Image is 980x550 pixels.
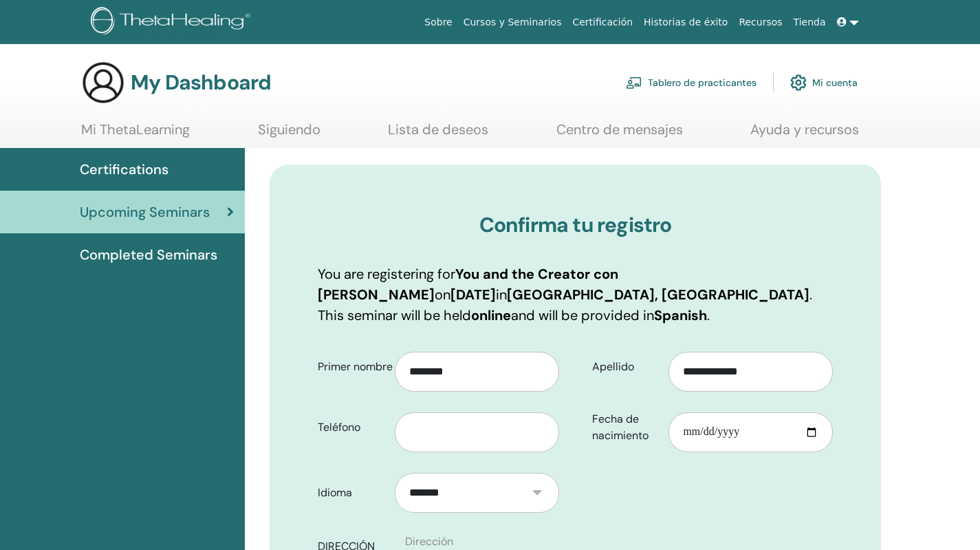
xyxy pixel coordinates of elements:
[80,159,168,180] span: Certifications
[582,354,669,380] label: Apellido
[626,67,756,98] a: Tablero de practicantes
[80,202,210,222] span: Upcoming Seminars
[654,306,707,324] b: Spanish
[388,121,488,148] a: Lista de deseos
[471,306,511,324] b: online
[307,480,395,506] label: Idioma
[507,286,809,304] b: [GEOGRAPHIC_DATA], [GEOGRAPHIC_DATA]
[788,10,831,35] a: Tienda
[450,286,496,304] b: [DATE]
[626,76,642,89] img: chalkboard-teacher.svg
[790,71,807,94] img: cog.svg
[307,414,395,441] label: Teléfono
[318,264,833,326] p: You are registering for on in . This seminar will be held and will be provided in .
[405,533,453,550] label: Dirección
[582,406,669,449] label: Fecha de nacimiento
[258,121,320,148] a: Siguiendo
[131,70,271,95] h3: My Dashboard
[318,265,618,304] b: You and the Creator con [PERSON_NAME]
[318,213,833,237] h3: Confirma tu registro
[638,10,733,35] a: Historias de éxito
[81,61,125,105] img: generic-user-icon.jpg
[458,10,567,35] a: Cursos y Seminarios
[419,10,457,35] a: Sobre
[567,10,638,35] a: Certificación
[81,121,190,148] a: Mi ThetaLearning
[91,7,255,38] img: logo.png
[556,121,683,148] a: Centro de mensajes
[307,354,395,380] label: Primer nombre
[733,10,787,35] a: Recursos
[750,121,859,148] a: Ayuda y recursos
[80,244,217,265] span: Completed Seminars
[790,67,858,98] a: Mi cuenta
